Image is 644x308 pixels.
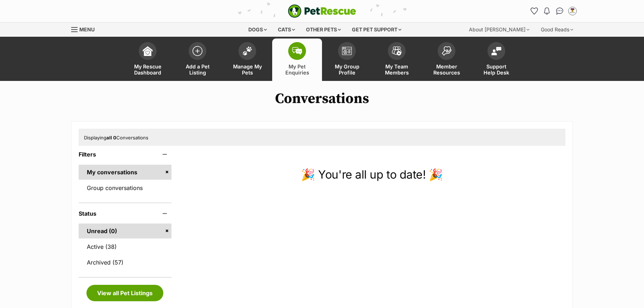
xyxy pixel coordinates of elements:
[179,166,565,183] p: 🎉 You're all up to date! 🎉
[322,38,372,81] a: My Group Profile
[392,46,402,56] img: team-members-icon-5396bd8760b3fe7c0b43da4ab00e1e3bb1a5d9ba89233759b79545d2d3fc5d0d.svg
[242,46,252,56] img: manage-my-pets-icon-02211641906a0b7f246fdf0571729dbe1e7629f14944591b6c1af311fb30b64b.svg
[431,63,463,76] span: Member Resources
[471,38,521,81] a: Support Help Desk
[132,63,164,76] span: My Rescue Dashboard
[342,47,352,55] img: group-profile-icon-3fa3cf56718a62981997c0bc7e787c4b2cf8bcc04b72c1350f741eb67cf2f40e.svg
[480,63,512,76] span: Support Help Desk
[71,22,100,35] a: Menu
[273,22,300,37] div: Cats
[528,5,578,17] ul: Account quick links
[288,4,356,18] img: logo-e224e6f780fb5917bec1dbf3a21bbac754714ae5b6737aabdf751b685950b380.svg
[292,47,302,55] img: pet-enquiries-icon-7e3ad2cf08bfb03b45e93fb7055b45f3efa6380592205ae92323e6603595dc1f.svg
[231,63,263,76] span: Manage My Pets
[422,38,471,81] a: Member Resources
[288,4,356,18] a: PetRescue
[79,180,171,195] a: Group conversations
[464,22,534,37] div: About [PERSON_NAME]
[79,165,171,180] a: My conversations
[106,135,116,140] strong: all 0
[192,46,202,56] img: add-pet-listing-icon-0afa8454b4691262ce3f59096e99ab1cd57d4a30225e0717b998d2c9b9846f56.svg
[86,285,163,301] a: View all Pet Listings
[301,22,346,37] div: Other pets
[79,255,171,270] a: Archived (57)
[84,135,148,140] span: Displaying Conversations
[381,63,413,76] span: My Team Members
[536,22,578,37] div: Good Reads
[544,7,550,15] img: notifications-46538b983faf8c2785f20acdc204bb7945ddae34d4c08c2a6579f10ce5e182be.svg
[442,46,452,56] img: member-resources-icon-8e73f808a243e03378d46382f2149f9095a855e16c252ad45f914b54edf8863c.svg
[181,63,213,76] span: Add a Pet Listing
[222,38,272,81] a: Manage My Pets
[556,7,564,15] img: chat-41dd97257d64d25036548639549fe6c8038ab92f7586957e7f3b1b290dea8141.svg
[541,5,553,17] button: Notifications
[567,5,578,17] button: My account
[79,239,171,254] a: Active (38)
[372,38,422,81] a: My Team Members
[272,38,322,81] a: My Pet Enquiries
[243,22,272,37] div: Dogs
[79,151,171,158] header: Filters
[79,224,171,238] a: Unread (0)
[143,46,153,56] img: dashboard-icon-eb2f2d2d3e046f16d808141f083e7271f6b2e854fb5c12c21221c1fb7104beca.svg
[528,5,540,17] a: Favourites
[331,63,363,76] span: My Group Profile
[123,38,173,81] a: My Rescue Dashboard
[554,5,565,17] a: Conversations
[79,26,95,32] span: Menu
[491,47,501,55] img: help-desk-icon-fdf02630f3aa405de69fd3d07c3f3aa587a6932b1a1747fa1d2bba05be0121f9.svg
[281,63,313,76] span: My Pet Enquiries
[569,7,576,15] img: W.I.S.H Rescue profile pic
[347,22,406,37] div: Get pet support
[79,210,171,217] header: Status
[173,38,222,81] a: Add a Pet Listing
